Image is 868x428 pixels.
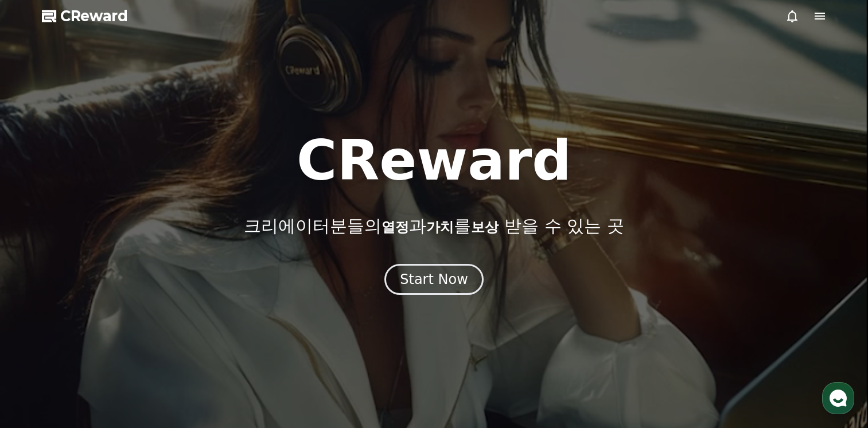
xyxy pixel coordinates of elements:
[60,7,128,25] span: CReward
[400,270,468,289] div: Start Now
[471,219,499,235] span: 보상
[42,7,128,25] a: CReward
[382,219,409,235] span: 열정
[244,216,624,236] p: 크리에이터분들의 과 를 받을 수 있는 곳
[426,219,454,235] span: 가치
[297,133,571,188] h1: CReward
[384,264,484,295] button: Start Now
[384,275,484,286] a: Start Now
